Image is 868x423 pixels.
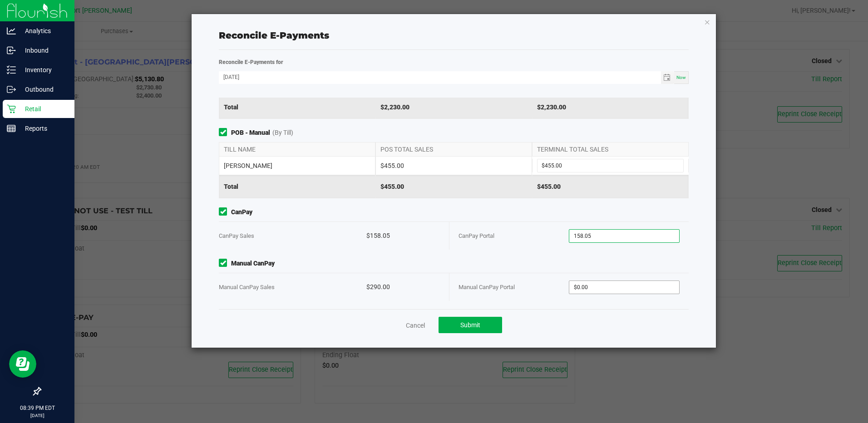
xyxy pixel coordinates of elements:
div: $2,230.00 [532,96,689,118]
strong: Reconcile E-Payments for [219,59,283,65]
inline-svg: Reports [7,124,16,133]
strong: POB - Manual [231,128,270,138]
strong: CanPay [231,207,252,217]
div: $2,230.00 [375,96,532,118]
p: Outbound [16,84,70,95]
div: POS TOTAL SALES [375,143,532,156]
p: Reports [16,123,70,134]
inline-svg: Retail [7,104,16,113]
input: Date [219,71,661,83]
iframe: Resource center [9,350,36,378]
inline-svg: Outbound [7,85,16,94]
div: Total [219,96,375,118]
span: CanPay Sales [219,232,254,239]
div: [PERSON_NAME] [219,157,375,175]
div: Reconcile E-Payments [219,29,688,42]
inline-svg: Analytics [7,26,16,35]
a: Cancel [406,321,425,330]
span: Submit [460,321,480,329]
strong: Manual CanPay [231,259,275,268]
p: 08:39 PM EDT [4,404,70,412]
span: CanPay Portal [459,232,494,239]
form-toggle: Include in reconciliation [219,259,231,268]
div: $455.00 [375,157,532,175]
span: (By Till) [272,128,293,138]
p: Inventory [16,64,70,75]
inline-svg: Inbound [7,46,16,55]
span: Now [676,75,686,80]
span: Toggle calendar [661,71,674,84]
p: [DATE] [4,412,70,419]
button: Submit [439,317,502,333]
span: Manual CanPay Sales [219,284,275,290]
p: Inbound [16,45,70,56]
div: TILL NAME [219,143,375,156]
span: Manual CanPay Portal [459,284,515,290]
form-toggle: Include in reconciliation [219,207,231,217]
div: $455.00 [375,175,532,198]
form-toggle: Include in reconciliation [219,128,231,138]
div: Total [219,175,375,198]
p: Analytics [16,25,70,36]
p: Retail [16,103,70,114]
div: $158.05 [366,222,440,250]
inline-svg: Inventory [7,65,16,74]
div: $290.00 [366,273,440,301]
div: TERMINAL TOTAL SALES [532,143,689,156]
div: $455.00 [532,175,689,198]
